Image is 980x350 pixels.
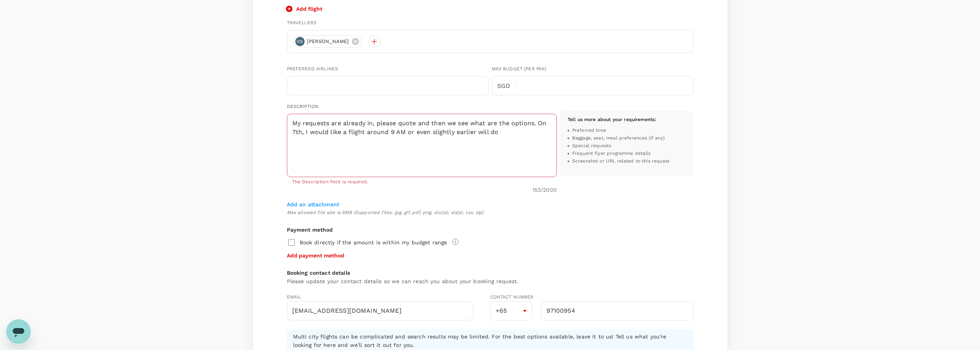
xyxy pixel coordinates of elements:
div: VD [295,37,305,46]
h6: Booking contact details [287,269,694,277]
div: Max Budget (per pax) [492,65,694,73]
button: Add payment method [287,252,344,259]
span: Tell us more about your requirements : [568,117,657,122]
p: Add flight [296,5,322,13]
span: [PERSON_NAME] [302,38,354,45]
span: Baggage, seat, meal preferences (if any) [572,134,665,142]
iframe: Button to launch messaging window [6,319,31,344]
div: +65 [490,301,533,320]
span: Screenshot or URL related to this request [572,158,670,165]
h6: Multi city flights can be complicated and search results may be limited. For the best options ava... [293,333,687,350]
p: Book directly if the amount is within my budget range [300,239,447,246]
div: Preferred Airlines [287,65,489,73]
h6: Please update your contact details so we can reach you about your booking request. [287,277,694,286]
h6: Payment method [287,226,694,234]
span: +65 [496,307,507,314]
span: Contact Number [490,294,534,300]
p: 153 /2000 [533,186,557,194]
span: Frequent flyer programme details [572,150,651,158]
textarea: My requests are already in, please quote and then we see what are the options. On 7th, I would li... [287,114,557,177]
span: Max allowed file size is 5MB (Supported files: jpg, gif, pdf, png, doc(x), xls(x), csv, zip) [287,209,694,217]
span: Special requests [572,142,611,150]
span: Email [287,294,302,300]
p: The Description field is required. [292,178,551,186]
span: Add an attachment [287,201,340,207]
button: Add flight [287,5,322,13]
p: SGD [497,81,516,91]
div: Travellers [287,19,694,27]
div: VD[PERSON_NAME] [293,35,362,48]
span: Description [287,104,319,109]
span: Preferred time [572,127,606,134]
